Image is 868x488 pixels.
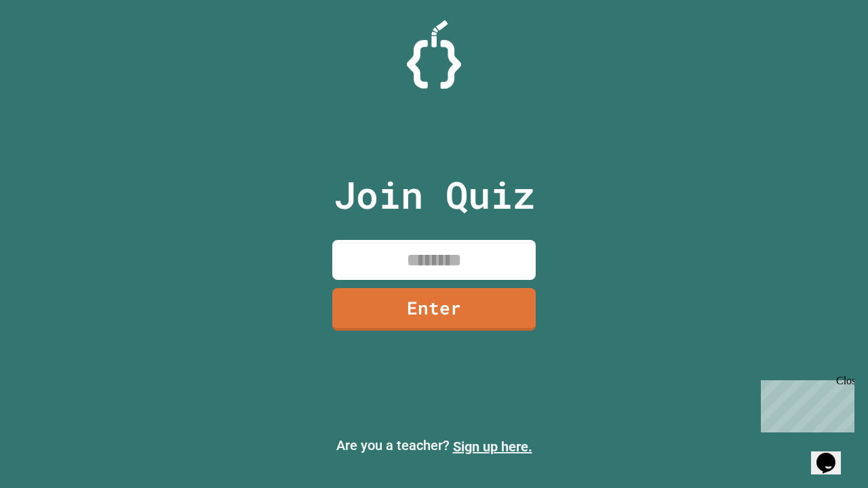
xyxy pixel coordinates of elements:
p: Join Quiz [334,167,535,223]
p: Are you a teacher? [11,435,857,457]
div: Chat with us now!Close [5,5,94,86]
img: Logo.svg [407,20,461,89]
a: Enter [332,288,536,331]
iframe: chat widget [755,375,854,432]
a: Sign up here. [453,439,532,455]
iframe: chat widget [811,434,854,474]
